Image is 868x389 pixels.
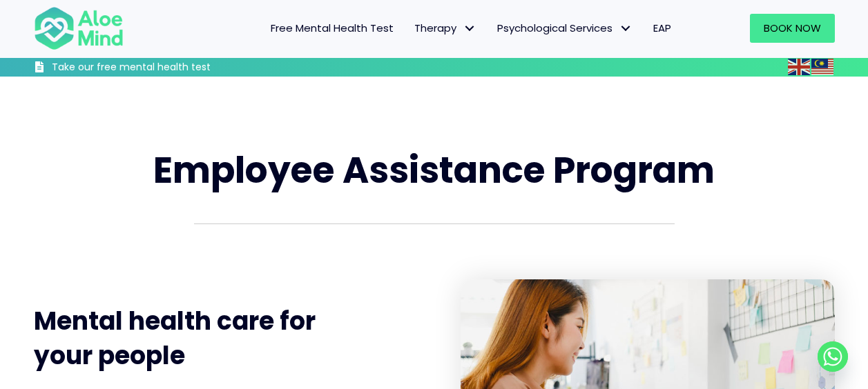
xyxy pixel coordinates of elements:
span: Employee Assistance Program [153,145,715,195]
a: EAP [643,14,682,43]
span: Mental health care for your people [34,303,316,373]
img: en [788,59,810,75]
img: ms [811,59,833,75]
span: Therapy [414,21,476,35]
a: Malay [811,59,835,74]
span: EAP [653,21,671,35]
a: Free Mental Health Test [260,14,404,43]
span: Book Now [764,21,821,35]
span: Free Mental Health Test [271,21,394,35]
a: Psychological ServicesPsychological Services: submenu [487,14,643,43]
span: Psychological Services [497,21,633,35]
span: Psychological Services: submenu [616,19,636,39]
a: Book Now [750,14,835,43]
a: Whatsapp [818,341,848,372]
img: Aloe mind Logo [34,6,124,51]
a: English [788,59,811,74]
span: Therapy: submenu [460,19,480,39]
h3: Take our free mental health test [52,61,284,74]
a: TherapyTherapy: submenu [404,14,487,43]
nav: Menu [142,14,682,43]
a: Take our free mental health test [34,61,284,77]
